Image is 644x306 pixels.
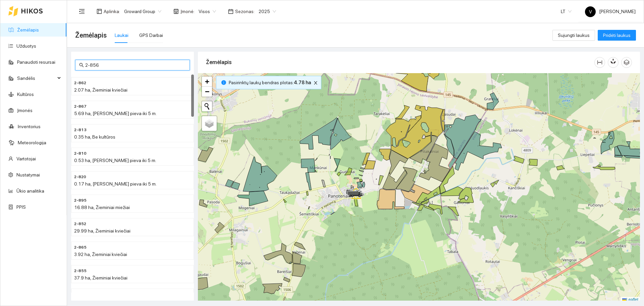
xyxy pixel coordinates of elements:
span: 2-852 [74,221,86,227]
span: info-circle [221,80,226,85]
a: Įmonės [17,108,33,113]
span: 2-895 [74,197,87,204]
a: Leaflet [622,297,638,302]
span: [PERSON_NAME] [585,9,636,14]
a: Sujungti laukus [552,33,595,38]
span: menu-fold [79,8,85,14]
button: Pridėti laukus [598,30,636,41]
span: − [205,87,209,96]
span: 2025 [259,6,276,16]
span: Aplinka : [104,8,120,15]
span: 2-865 [74,244,87,251]
span: close [312,81,319,85]
a: Zoom out [202,87,212,97]
a: Ūkio analitika [16,188,44,194]
span: Visos [199,6,216,16]
span: 2-855 [74,268,87,274]
a: Panaudoti resursai [17,59,55,65]
span: 16.88 ha, Žieminiai miežiai [74,205,130,210]
span: 5.69 ha, [PERSON_NAME] pieva iki 5 m. [74,111,157,116]
div: GPS Darbai [139,32,163,39]
a: PPIS [16,204,26,210]
a: Meteorologija [18,140,46,145]
span: column-width [595,60,605,65]
a: Užduotys [16,43,36,49]
span: 2-867 [74,103,87,110]
span: 2-820 [74,174,86,180]
a: Pridėti laukus [598,33,636,38]
span: LT [561,6,572,16]
span: 2.07 ha, Žieminiai kviečiai [74,87,127,93]
span: 0.53 ha, [PERSON_NAME] pieva iki 5 m. [74,158,156,163]
a: Vartotojai [16,156,36,161]
span: 2-851 [74,291,87,298]
input: Paieška [85,61,186,69]
span: Pridėti laukus [603,32,631,39]
span: Pasirinktų laukų bendras plotas : [229,79,311,86]
button: menu-fold [75,5,89,18]
span: 29.99 ha, Žieminiai kviečiai [74,228,130,234]
span: search [79,63,84,67]
span: Groward Group [124,6,161,16]
button: column-width [594,57,605,68]
a: Žemėlapis [17,27,39,33]
button: close [312,79,320,87]
span: Sandėlis [17,71,55,85]
span: Sezonas : [235,8,255,15]
a: Kultūros [17,92,34,97]
button: Initiate a new search [202,101,212,111]
span: + [205,77,209,86]
span: 0.35 ha, Be kultūros [74,134,115,140]
a: Inventorius [18,124,41,129]
button: Sujungti laukus [552,30,595,41]
span: 2-862 [74,80,86,86]
span: Žemėlapis [75,30,107,41]
a: Nustatymai [16,172,40,177]
span: calendar [228,9,233,14]
span: V [589,6,592,17]
span: 3.92 ha, Žieminiai kviečiai [74,252,127,257]
span: Sujungti laukus [558,32,590,39]
a: Zoom in [202,76,212,87]
span: 2-810 [74,150,87,157]
b: 4.78 ha [294,80,311,85]
div: Žemėlapis [206,53,594,72]
div: Laukai [115,32,128,39]
span: 2-813 [74,127,87,133]
span: 0.17 ha, [PERSON_NAME] pieva iki 5 m. [74,181,157,187]
span: layout [97,9,102,14]
a: Layers [202,116,217,131]
span: 37.9 ha, Žieminiai kviečiai [74,275,127,280]
span: shop [173,9,179,14]
span: Įmonė : [180,8,195,15]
